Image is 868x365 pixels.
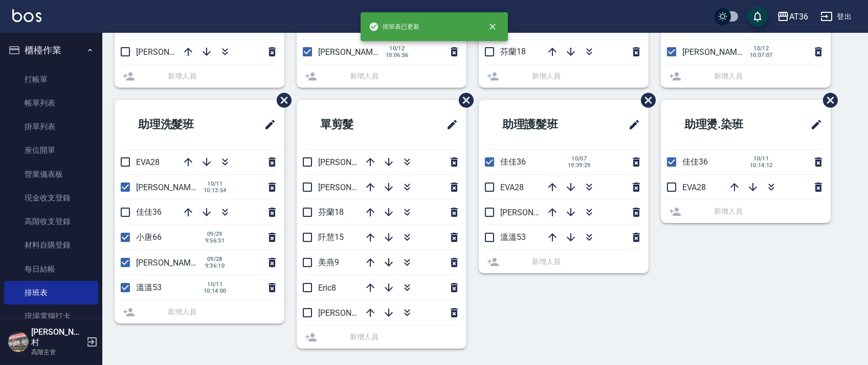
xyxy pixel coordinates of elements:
[804,112,822,137] span: 修改班表的標題
[386,45,409,52] span: 10/12
[500,232,526,242] span: 溫溫53
[750,155,773,162] span: 10/11
[318,232,344,242] span: 阡慧15
[815,85,839,115] span: 刪除班表
[682,47,748,57] span: [PERSON_NAME]6
[318,207,344,217] span: 芬蘭18
[4,115,98,138] a: 掛單列表
[500,47,526,56] span: 芬蘭18
[31,348,83,357] p: 高階主管
[4,233,98,257] a: 材料自購登錄
[136,282,162,292] span: 溫溫53
[4,281,98,305] a: 排班表
[4,138,98,162] a: 座位開單
[318,157,389,167] span: [PERSON_NAME]11
[204,262,226,269] span: 9:36:10
[318,47,384,57] span: [PERSON_NAME]6
[318,257,339,267] span: 美燕9
[4,210,98,233] a: 高階收支登錄
[204,281,227,288] span: 10/11
[622,112,640,137] span: 修改班表的標題
[318,182,389,192] span: [PERSON_NAME]16
[136,232,162,242] span: 小唐66
[136,182,207,192] span: [PERSON_NAME]55
[747,6,768,27] button: save
[481,15,504,38] button: close
[305,106,405,143] h2: 單剪髮
[773,6,812,27] button: AT36
[750,52,773,58] span: 10:07:07
[136,47,207,57] span: [PERSON_NAME]16
[500,182,524,192] span: EVA28
[369,22,420,32] span: 排班表已更新
[386,52,409,58] span: 10:06:56
[269,85,293,115] span: 刪除班表
[204,256,226,262] span: 09/28
[12,9,41,22] img: Logo
[816,7,856,26] button: 登出
[4,186,98,210] a: 現金收支登錄
[4,163,98,186] a: 營業儀表板
[204,187,227,194] span: 10:13:54
[136,207,162,217] span: 佳佳36
[4,305,98,328] a: 現場電腦打卡
[633,85,657,115] span: 刪除班表
[258,112,276,137] span: 修改班表的標題
[8,332,29,352] img: Person
[136,258,207,268] span: [PERSON_NAME]58
[4,68,98,91] a: 打帳單
[136,157,160,167] span: EVA28
[204,231,226,237] span: 09/29
[568,155,591,162] span: 10/07
[789,10,808,23] div: AT36
[4,37,98,64] button: 櫃檯作業
[318,308,384,318] span: [PERSON_NAME]6
[451,85,475,115] span: 刪除班表
[204,180,227,187] span: 10/11
[750,45,773,52] span: 10/12
[4,257,98,281] a: 每日結帳
[487,106,597,143] h2: 助理護髮班
[568,162,591,169] span: 19:39:29
[204,237,226,244] span: 9:56:31
[31,327,83,348] h5: [PERSON_NAME]村
[750,162,773,169] span: 10:14:12
[682,157,708,167] span: 佳佳36
[4,91,98,115] a: 帳單列表
[500,157,526,167] span: 佳佳36
[440,112,458,137] span: 修改班表的標題
[669,106,781,143] h2: 助理燙.染班
[682,182,706,192] span: EVA28
[123,106,233,143] h2: 助理洗髮班
[318,283,336,293] span: Eric8
[500,208,571,217] span: [PERSON_NAME]58
[204,288,227,294] span: 10:14:00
